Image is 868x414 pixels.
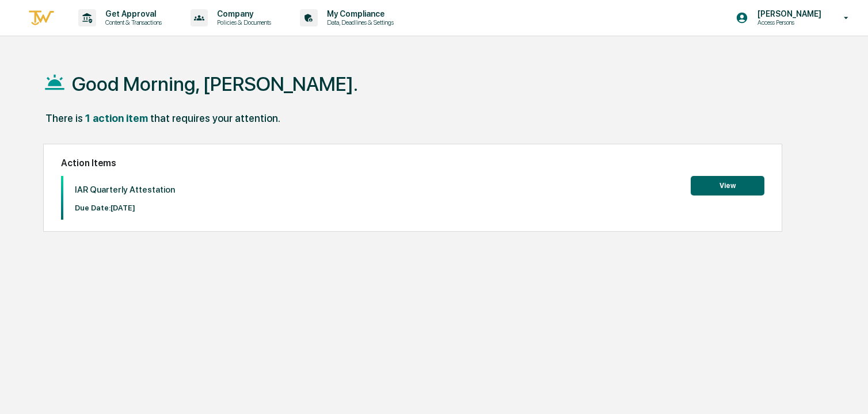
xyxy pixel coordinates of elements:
a: View [691,179,764,190]
p: [PERSON_NAME] [748,9,827,18]
p: Get Approval [96,9,167,18]
h1: Good Morning, [PERSON_NAME]. [72,72,358,95]
p: Access Persons [748,18,827,26]
p: Due Date: [DATE] [75,204,175,212]
p: IAR Quarterly Attestation [75,185,175,195]
div: 1 action item [85,112,148,124]
h2: Action Items [61,158,764,168]
div: There is [45,112,83,124]
p: My Compliance [318,9,399,18]
p: Policies & Documents [208,18,277,26]
p: Content & Transactions [96,18,167,26]
button: View [691,176,764,195]
p: Company [208,9,277,18]
p: Data, Deadlines & Settings [318,18,399,26]
div: that requires your attention. [150,112,280,124]
img: logo [28,9,55,28]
